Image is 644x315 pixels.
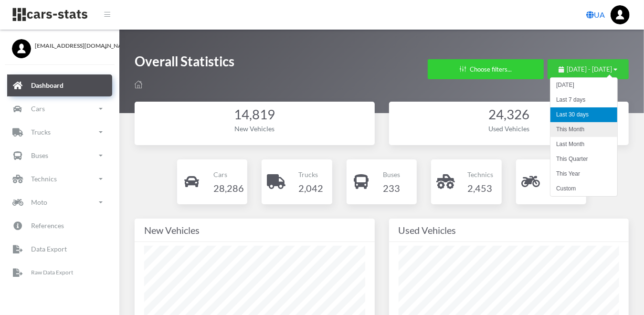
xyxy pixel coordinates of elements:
[31,243,67,255] p: Data Export
[144,105,365,124] div: 14,819
[550,122,617,137] li: This Month
[428,59,544,79] button: Choose filters...
[7,191,112,213] a: Moto
[550,78,617,93] li: [DATE]
[399,105,620,124] div: 24,326
[31,196,47,208] p: Moto
[7,215,112,237] a: References
[383,180,400,196] h4: 233
[7,74,112,96] a: Dashboard
[7,262,112,283] a: Raw Data Export
[611,5,630,24] img: ...
[31,173,57,185] p: Technics
[7,145,112,167] a: Buses
[213,168,244,180] p: Cars
[550,107,617,122] li: Last 30 days
[582,5,609,24] a: UA
[550,152,617,167] li: This Quarter
[31,267,73,278] p: Raw Data Export
[7,98,112,120] a: Cars
[548,59,629,79] button: [DATE] - [DATE]
[135,52,234,75] h1: Overall Statistics
[468,168,494,180] p: Technics
[298,180,323,196] h4: 2,042
[567,65,612,73] span: [DATE] - [DATE]
[399,124,620,134] div: Used Vehicles
[35,42,107,50] span: [EMAIL_ADDRESS][DOMAIN_NAME]
[31,149,48,161] p: Buses
[12,39,107,50] a: [EMAIL_ADDRESS][DOMAIN_NAME]
[298,168,323,180] p: Trucks
[213,180,244,196] h4: 28,286
[7,168,112,190] a: Technics
[144,222,365,238] div: New Vehicles
[31,220,64,231] p: References
[7,238,112,260] a: Data Export
[144,124,365,134] div: New Vehicles
[12,7,88,22] img: navbar brand
[550,167,617,181] li: This Year
[7,121,112,143] a: Trucks
[468,180,494,196] h4: 2,453
[399,222,620,238] div: Used Vehicles
[31,79,63,91] p: Dashboard
[550,93,617,107] li: Last 7 days
[31,103,45,115] p: Cars
[31,126,51,138] p: Trucks
[550,137,617,152] li: Last Month
[550,181,617,196] li: Custom
[383,168,400,180] p: Buses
